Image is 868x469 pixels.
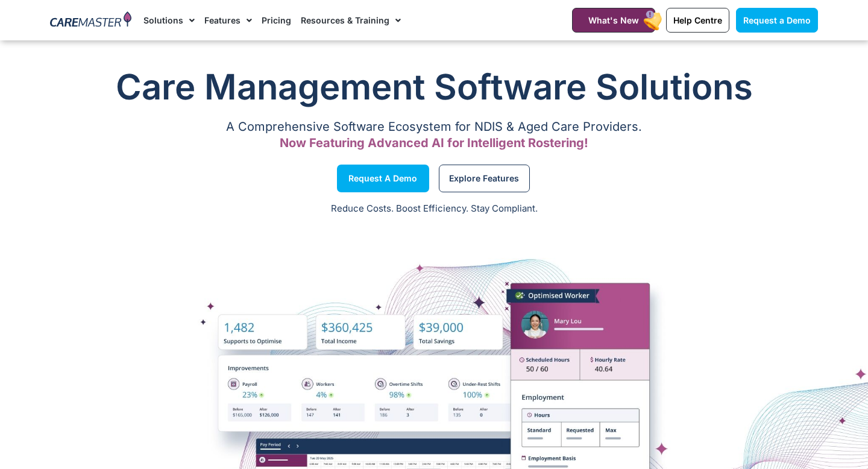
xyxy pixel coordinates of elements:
img: CareMaster Logo [50,11,131,30]
span: Now Featuring Advanced AI for Intelligent Rostering! [280,136,588,150]
a: Request a Demo [736,8,818,33]
span: Help Centre [673,15,722,25]
span: Request a Demo [743,15,811,25]
a: Request a Demo [337,165,429,192]
p: Reduce Costs. Boost Efficiency. Stay Compliant. [7,202,861,216]
a: Help Centre [666,8,729,33]
p: A Comprehensive Software Ecosystem for NDIS & Aged Care Providers. [50,123,818,131]
span: Request a Demo [348,175,417,181]
h1: Care Management Software Solutions [50,63,818,111]
span: What's New [588,15,639,25]
a: Explore Features [439,165,530,192]
a: What's New [572,8,655,33]
span: Explore Features [449,175,519,181]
